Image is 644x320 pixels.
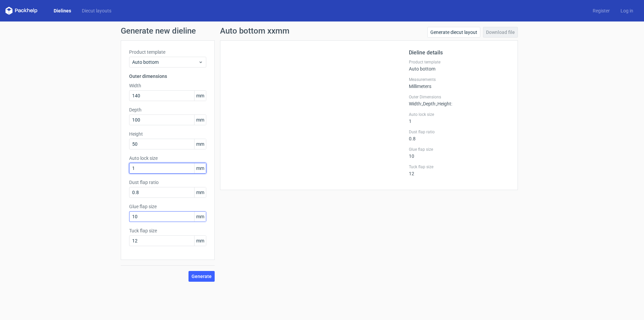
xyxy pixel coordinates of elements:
label: Product template [409,59,509,65]
a: Generate diecut layout [427,27,480,38]
label: Dust flap ratio [409,129,509,135]
div: 1 [409,112,509,124]
label: Dust flap ratio [129,179,206,186]
a: Diecut layouts [76,7,117,14]
h3: Outer dimensions [129,73,206,80]
span: Width : [409,101,422,106]
a: Dielines [48,7,76,14]
h1: Auto bottom xxmm [220,27,289,35]
span: mm [194,163,206,173]
label: Measurements [409,77,509,82]
span: , Depth : [422,101,436,106]
h2: Dieline details [409,49,509,57]
span: mm [194,115,206,125]
button: Generate [189,271,215,282]
label: Tuck flap size [129,227,206,234]
label: Height [129,131,206,137]
label: Depth [129,106,206,113]
div: Auto bottom [409,59,509,72]
span: mm [194,91,206,101]
span: mm [194,187,206,197]
a: Log in [615,7,639,14]
label: Tuck flap size [409,164,509,170]
span: Auto bottom [132,59,198,65]
label: Product template [129,49,206,55]
span: mm [194,212,206,222]
div: 0.8 [409,129,509,141]
span: mm [194,139,206,149]
label: Glue flap size [409,147,509,152]
span: , Height : [436,101,452,106]
label: Width [129,82,206,89]
div: Millimeters [409,77,509,89]
label: Outer Dimensions [409,94,509,100]
h1: Generate new dieline [121,27,523,35]
label: Auto lock size [129,155,206,162]
label: Auto lock size [409,112,509,117]
a: Register [587,7,615,14]
label: Glue flap size [129,203,206,210]
span: Generate [192,274,212,279]
span: mm [194,236,206,246]
div: 12 [409,164,509,176]
div: 10 [409,147,509,159]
